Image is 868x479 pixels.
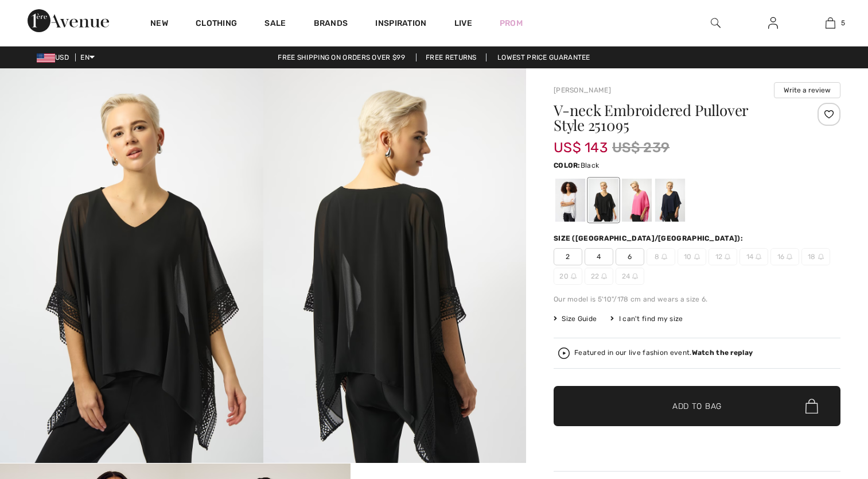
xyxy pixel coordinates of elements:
[694,254,700,260] img: ring-m.svg
[622,179,652,222] div: Bubble gum
[554,103,793,133] h1: V-neck Embroidered Pullover Style 251095
[196,18,237,30] a: Clothing
[672,400,722,412] span: Add to Bag
[589,179,618,222] div: Black
[28,9,109,32] img: 1ère Avenue
[739,248,768,265] span: 14
[655,179,685,222] div: Midnight Blue
[692,349,753,357] strong: Watch the replay
[601,273,607,279] img: ring-m.svg
[375,18,426,30] span: Inspiration
[554,314,597,324] span: Size Guide
[725,254,730,260] img: ring-m.svg
[616,268,644,285] span: 24
[263,68,527,463] img: V-Neck Embroidered Pullover Style 251095. 2
[774,82,840,98] button: Write a review
[558,347,570,359] img: Watch the replay
[802,16,858,30] a: 5
[150,18,168,30] a: New
[454,17,472,29] a: Live
[264,18,286,30] a: Sale
[555,179,585,222] div: Vanilla
[554,248,582,265] span: 2
[826,16,835,30] img: My Bag
[647,248,675,265] span: 8
[661,254,667,260] img: ring-m.svg
[554,386,840,426] button: Add to Bag
[632,273,638,279] img: ring-m.svg
[554,233,745,244] div: Size ([GEOGRAPHIC_DATA]/[GEOGRAPHIC_DATA]):
[770,248,799,265] span: 16
[488,53,600,61] a: Lowest Price Guarantee
[805,399,818,414] img: Bag.svg
[756,254,761,260] img: ring-m.svg
[585,248,613,265] span: 4
[500,17,523,29] a: Prom
[268,53,414,61] a: Free shipping on orders over $99
[554,161,581,169] span: Color:
[759,16,787,30] a: Sign In
[678,248,706,265] span: 10
[571,273,577,279] img: ring-m.svg
[314,18,348,30] a: Brands
[616,248,644,265] span: 6
[37,53,55,63] img: US Dollar
[581,161,600,169] span: Black
[416,53,486,61] a: Free Returns
[612,137,670,158] span: US$ 239
[709,248,737,265] span: 12
[585,268,613,285] span: 22
[768,16,778,30] img: My Info
[841,18,845,28] span: 5
[801,248,830,265] span: 18
[554,294,840,304] div: Our model is 5'10"/178 cm and wears a size 6.
[554,86,611,94] a: [PERSON_NAME]
[711,16,721,30] img: search the website
[37,53,73,61] span: USD
[818,254,824,260] img: ring-m.svg
[554,128,608,156] span: US$ 143
[610,314,683,324] div: I can't find my size
[80,53,95,61] span: EN
[554,268,582,285] span: 20
[787,254,792,260] img: ring-m.svg
[574,349,753,357] div: Featured in our live fashion event.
